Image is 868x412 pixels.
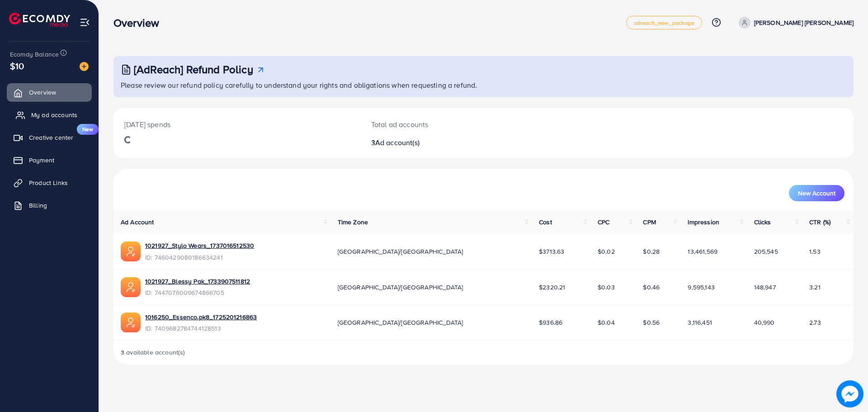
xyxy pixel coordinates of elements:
span: [GEOGRAPHIC_DATA]/[GEOGRAPHIC_DATA] [338,247,463,256]
span: Time Zone [338,218,368,227]
span: 148,947 [754,283,776,292]
span: 40,990 [754,318,775,327]
span: adreach_new_package [634,20,694,26]
span: Product Links [29,178,68,187]
span: 13,461,569 [688,247,717,256]
span: Overview [29,88,56,97]
a: adreach_new_package [626,16,702,29]
img: menu [80,17,90,28]
span: 2.73 [809,318,821,327]
span: $10 [10,59,24,72]
span: Ad account(s) [375,137,420,147]
h3: Overview [113,16,166,29]
img: logo [9,13,70,27]
img: ic-ads-acc.e4c84228.svg [121,313,141,332]
img: ic-ads-acc.e4c84228.svg [121,242,141,261]
span: ID: 7409682784744128513 [145,324,257,333]
h3: [AdReach] Refund Policy [134,63,253,76]
span: $0.46 [643,283,660,292]
a: Billing [7,196,92,214]
a: Payment [7,151,92,169]
p: Please review our refund policy carefully to understand your rights and obligations when requesti... [121,80,848,90]
span: Impression [688,218,719,227]
span: Clicks [754,218,771,227]
p: Total ad accounts [371,119,534,130]
span: $3713.63 [539,247,564,256]
a: 1016250_Essenco.pk8_1725201216863 [145,313,257,322]
span: New Account [798,190,835,196]
span: CPC [598,218,609,227]
span: Billing [29,201,47,210]
span: New [77,124,99,135]
img: image [80,62,89,71]
span: 3,116,451 [688,318,712,327]
span: CPM [643,218,656,227]
span: $0.03 [598,283,615,292]
span: ID: 7460429080186634241 [145,253,254,262]
img: ic-ads-acc.e4c84228.svg [121,277,141,297]
span: Creative center [29,133,73,142]
a: Product Links [7,174,92,192]
span: [GEOGRAPHIC_DATA]/[GEOGRAPHIC_DATA] [338,283,463,292]
span: ID: 7447076009674866705 [145,288,250,297]
span: 205,545 [754,247,778,256]
a: [PERSON_NAME] [PERSON_NAME] [735,17,854,28]
span: 3.21 [809,283,821,292]
span: 9,595,143 [688,283,714,292]
span: $0.28 [643,247,660,256]
span: CTR (%) [809,218,830,227]
h2: 3 [371,138,534,147]
span: $0.02 [598,247,615,256]
span: 1.53 [809,247,821,256]
span: Ad Account [121,218,154,227]
span: $0.04 [598,318,615,327]
span: $936.86 [539,318,562,327]
a: 1021927_Blessy Pak_1733907511812 [145,277,250,286]
span: Payment [29,156,54,165]
p: [DATE] spends [124,119,349,130]
button: New Account [789,185,844,201]
span: [GEOGRAPHIC_DATA]/[GEOGRAPHIC_DATA] [338,318,463,327]
span: Cost [539,218,552,227]
p: [PERSON_NAME] [PERSON_NAME] [754,17,854,28]
span: My ad accounts [31,110,77,119]
a: 1021927_Stylo Wears_1737016512530 [145,241,254,250]
span: $0.56 [643,318,660,327]
a: My ad accounts [7,106,92,124]
span: Ecomdy Balance [10,50,59,59]
a: Creative centerNew [7,128,92,147]
img: image [836,380,863,407]
span: $2320.21 [539,283,565,292]
span: 3 available account(s) [121,348,185,357]
a: Overview [7,83,92,101]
